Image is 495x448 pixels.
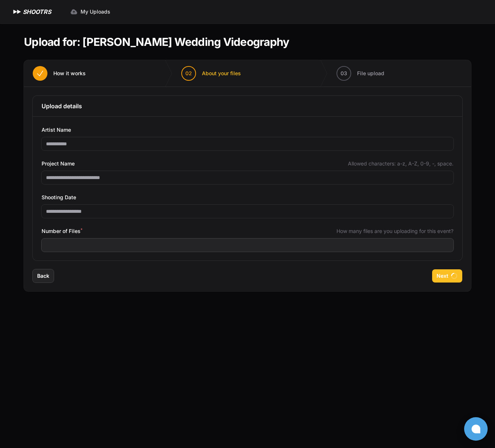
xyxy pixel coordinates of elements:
[336,227,453,235] span: How many files are you uploading for this event?
[12,7,23,16] img: SHOOTRS
[42,125,71,134] span: Artist Name
[42,227,82,236] span: Number of Files
[437,272,448,280] span: Next
[53,70,86,77] span: How it works
[328,60,393,87] button: 03 File upload
[357,70,384,77] span: File upload
[81,8,110,15] span: My Uploads
[37,272,49,280] span: Back
[33,269,54,283] button: Back
[464,417,488,441] button: Open chat window
[432,269,462,283] button: Next
[348,160,453,167] span: Allowed characters: a-z, A-Z, 0-9, -, space.
[185,70,192,77] span: 02
[42,102,453,110] h3: Upload details
[24,35,289,48] h1: Upload for: [PERSON_NAME] Wedding Videography
[172,60,250,87] button: 02 About your files
[42,159,75,168] span: Project Name
[24,60,95,87] button: How it works
[42,193,76,202] span: Shooting Date
[66,5,115,18] a: My Uploads
[12,7,51,16] a: SHOOTRS SHOOTRS
[202,70,241,77] span: About your files
[341,70,347,77] span: 03
[23,7,51,16] h1: SHOOTRS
